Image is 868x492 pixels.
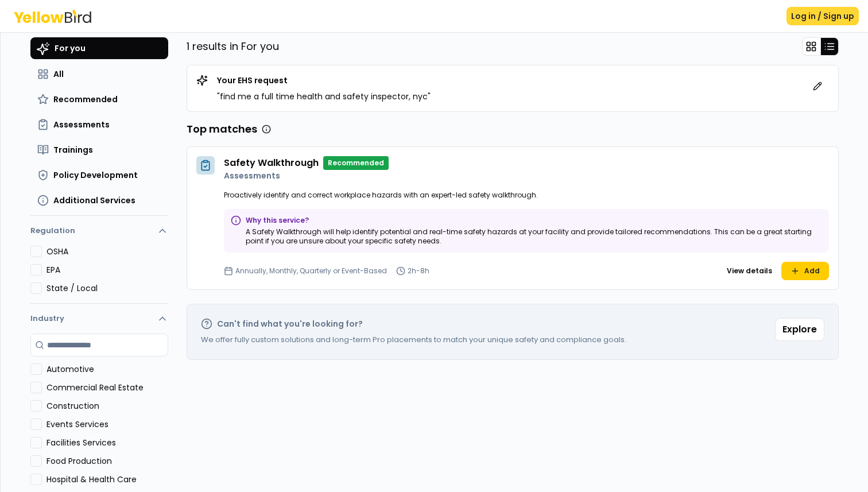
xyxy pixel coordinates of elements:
button: View details [722,262,777,280]
label: State / Local [46,282,168,294]
button: Policy Development [30,165,168,185]
p: Assessments [224,170,829,181]
span: Assessments [53,119,110,130]
button: Trainings [30,140,168,160]
div: Regulation [30,246,168,303]
h4: Safety Walkthrough [224,156,319,170]
button: Explore [775,318,824,341]
h2: Can't find what you're looking for? [217,318,363,330]
p: " find me a full time health and safety inspector, nyc " [217,91,431,102]
button: Add [781,262,829,280]
button: Log in / Sign up [786,7,859,25]
label: OSHA [46,246,168,257]
button: Regulation [30,220,168,246]
button: Additional Services [30,190,168,211]
button: All [30,64,168,84]
p: Proactively identify and correct workplace hazards with an expert-led safety walkthrough. [224,191,829,200]
button: Recommended [30,89,168,110]
h3: Top matches [187,121,257,137]
span: Recommended [53,94,118,105]
p: Recommended [323,156,389,170]
p: Annually, Monthly, Quarterly or Event-Based [235,266,387,276]
p: Why this service? [246,216,822,225]
p: 2h-8h [408,266,429,276]
span: All [53,68,64,80]
button: For you [30,37,168,59]
label: Events Services [46,419,168,430]
span: For you [55,42,86,54]
span: Trainings [53,144,93,156]
label: Commercial Real Estate [46,382,168,393]
label: Facilities Services [46,437,168,448]
p: We offer fully custom solutions and long-term Pro placements to match your unique safety and comp... [201,334,626,346]
label: Automotive [46,363,168,375]
p: A Safety Walkthrough will help identify potential and real-time safety hazards at your facility a... [246,227,822,246]
button: Assessments [30,114,168,135]
span: Additional Services [53,195,135,206]
p: 1 results in For you [187,38,279,55]
span: Policy Development [53,169,138,181]
label: Food Production [46,455,168,467]
button: Industry [30,304,168,334]
label: EPA [46,264,168,276]
p: Your EHS request [217,75,431,86]
label: Hospital & Health Care [46,474,168,485]
label: Construction [46,400,168,412]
